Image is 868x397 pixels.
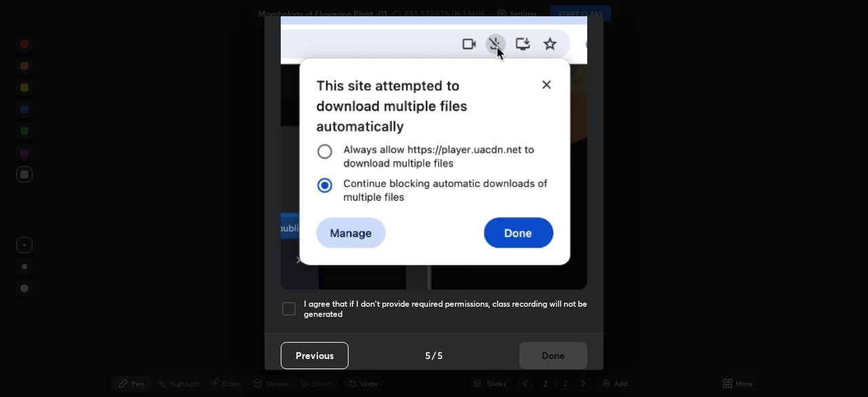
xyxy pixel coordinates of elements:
h5: I agree that if I don't provide required permissions, class recording will not be generated [304,299,587,320]
h4: 5 [425,348,431,362]
h4: / [432,348,436,362]
button: Previous [281,342,349,369]
h4: 5 [437,348,443,362]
